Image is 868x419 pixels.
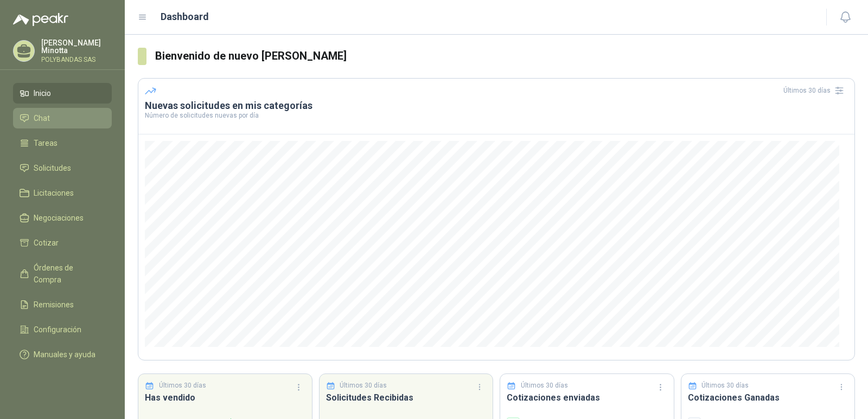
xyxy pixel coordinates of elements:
div: Últimos 30 días [783,82,848,99]
span: Chat [34,112,50,124]
a: Órdenes de Compra [13,257,112,290]
h3: Cotizaciones enviadas [507,391,667,404]
p: Últimos 30 días [521,381,568,391]
h3: Nuevas solicitudes en mis categorías [145,99,848,112]
a: Negociaciones [13,208,112,228]
span: Órdenes de Compra [34,262,101,286]
h3: Bienvenido de nuevo [PERSON_NAME] [155,48,855,65]
p: Últimos 30 días [340,381,387,391]
h3: Cotizaciones Ganadas [688,391,848,404]
img: Logo peakr [13,13,68,26]
span: Negociaciones [34,212,84,224]
p: Últimos 30 días [701,381,749,391]
p: Últimos 30 días [159,381,206,391]
a: Licitaciones [13,183,112,203]
span: Remisiones [34,299,74,311]
span: Manuales y ayuda [34,349,95,360]
a: Solicitudes [13,158,112,178]
a: Manuales y ayuda [13,344,112,365]
span: Solicitudes [34,162,71,174]
a: Chat [13,108,112,128]
h3: Solicitudes Recibidas [326,391,487,404]
span: Licitaciones [34,187,74,199]
span: Inicio [34,87,51,99]
a: Cotizar [13,233,112,253]
span: Configuración [34,324,81,336]
p: Número de solicitudes nuevas por día [145,112,848,119]
h3: Has vendido [145,391,305,404]
p: POLYBANDAS SAS [41,56,112,63]
h1: Dashboard [161,9,209,24]
span: Cotizar [34,237,59,249]
span: Tareas [34,137,58,149]
a: Remisiones [13,294,112,315]
a: Tareas [13,133,112,153]
a: Inicio [13,83,112,104]
a: Configuración [13,319,112,340]
p: [PERSON_NAME] Minotta [41,39,112,54]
